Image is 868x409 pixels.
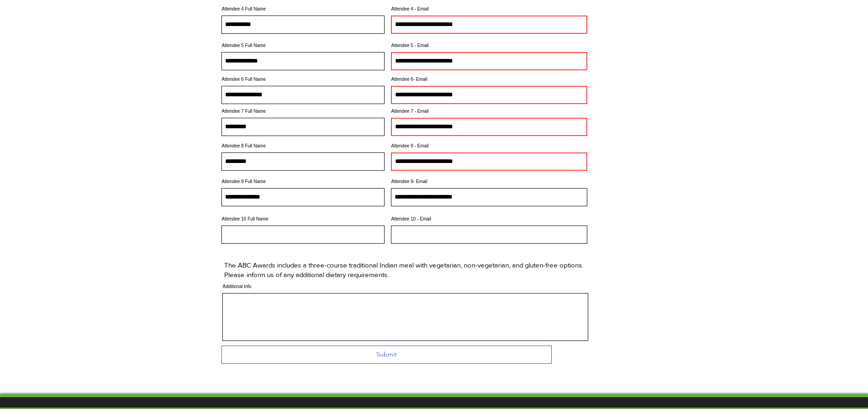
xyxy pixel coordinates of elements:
[391,77,587,82] label: Attendee 6- Email
[391,217,587,221] label: Attendee 10 - Email
[391,43,587,48] label: Attendee 5 - Email
[221,7,385,11] label: Attendee 4 Full Name
[391,7,587,11] label: Attendee 4 - Email
[391,144,587,148] label: Attendee 8 - Email
[221,144,385,148] label: Attendee 8 Full Name
[391,109,587,114] label: Attendee 7 - Email
[224,260,585,279] p: The ABC Awards includes a three-course traditional Indian meal with vegetarian, non-vegetarian, a...
[221,179,385,184] label: Attendee 9 Full Name
[222,284,588,289] label: Additional Info
[221,43,385,48] label: Attendee 5 Full Name
[376,350,397,359] span: Submit
[221,77,385,82] label: Attendee 6 Full Name
[221,109,385,114] label: Attendee 7 Full Name
[221,217,385,221] label: Attendee 10 Full Name
[221,346,552,364] button: Submit
[391,179,587,184] label: Attendee 9- Email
